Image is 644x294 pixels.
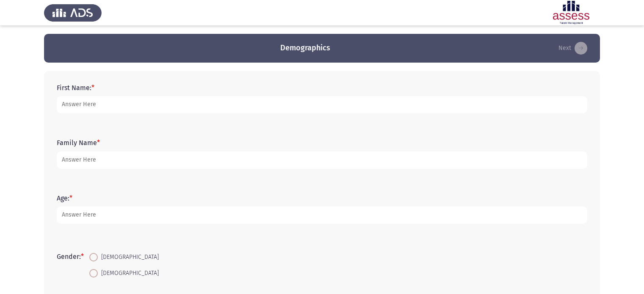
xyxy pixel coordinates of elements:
[98,252,159,262] span: [DEMOGRAPHIC_DATA]
[57,96,587,113] input: add answer text
[57,84,94,92] label: First Name:
[57,194,72,202] label: Age:
[57,151,587,169] input: add answer text
[57,139,100,147] label: Family Name
[542,1,600,25] img: Assessment logo of ASSESS English Language Assessment (3 Module) (Ad - IB)
[98,268,159,278] span: [DEMOGRAPHIC_DATA]
[556,41,590,55] button: load next page
[44,1,102,25] img: Assess Talent Management logo
[57,253,84,261] label: Gender:
[57,206,587,224] input: add answer text
[280,43,330,53] h3: Demographics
